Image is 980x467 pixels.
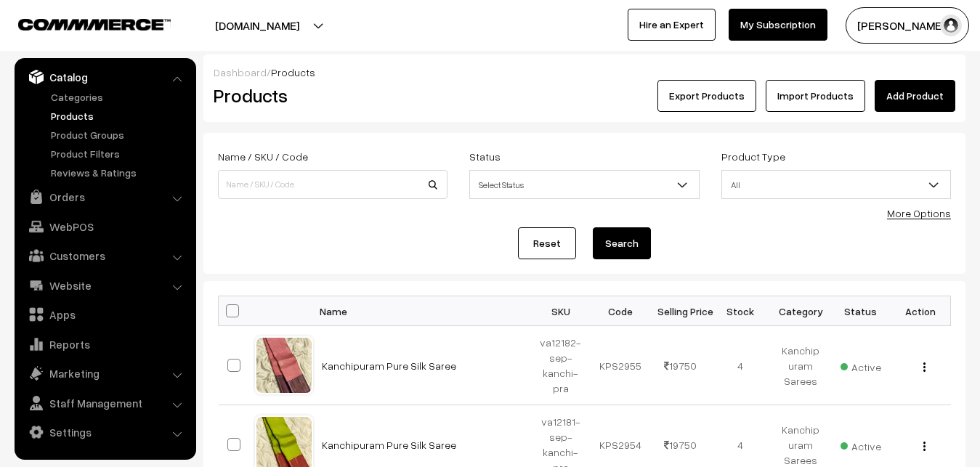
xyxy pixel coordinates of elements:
[214,66,267,78] a: Dashboard
[887,207,951,219] a: More Options
[651,326,711,405] td: 19750
[710,326,771,405] td: 4
[469,170,699,199] span: Select Status
[18,214,191,240] a: WebPOS
[469,149,501,164] label: Status
[591,326,651,405] td: KPS2955
[18,15,145,32] a: COMMMERCE
[940,15,962,36] img: user
[875,80,955,112] a: Add Product
[923,362,926,372] img: Menu
[830,296,891,326] th: Status
[18,390,191,416] a: Staff Management
[47,108,191,123] a: Products
[164,7,350,44] button: [DOMAIN_NAME]
[271,66,315,78] span: Products
[313,296,531,326] th: Name
[771,296,831,326] th: Category
[657,80,756,112] button: Export Products
[531,296,591,326] th: SKU
[710,296,771,326] th: Stock
[47,146,191,161] a: Product Filters
[18,272,191,299] a: Website
[722,172,950,198] span: All
[923,442,926,451] img: Menu
[214,65,955,80] div: /
[518,227,576,259] a: Reset
[18,360,191,386] a: Marketing
[18,243,191,269] a: Customers
[214,84,446,107] h2: Products
[721,170,951,199] span: All
[47,89,191,105] a: Categories
[729,9,827,41] a: My Subscription
[591,296,651,326] th: Code
[721,149,785,164] label: Product Type
[766,80,865,112] a: Import Products
[531,326,591,405] td: va12182-sep-kanchi-pra
[218,170,448,199] input: Name / SKU / Code
[771,326,831,405] td: Kanchipuram Sarees
[322,439,456,451] a: Kanchipuram Pure Silk Saree
[593,227,651,259] button: Search
[18,184,191,210] a: Orders
[218,149,308,164] label: Name / SKU / Code
[18,331,191,357] a: Reports
[628,9,716,41] a: Hire an Expert
[651,296,711,326] th: Selling Price
[47,127,191,142] a: Product Groups
[18,64,191,90] a: Catalog
[47,165,191,180] a: Reviews & Ratings
[841,356,881,375] span: Active
[18,419,191,445] a: Settings
[470,172,698,198] span: Select Status
[891,296,951,326] th: Action
[846,7,969,44] button: [PERSON_NAME]
[18,301,191,328] a: Apps
[841,435,881,454] span: Active
[18,19,171,30] img: COMMMERCE
[322,360,456,372] a: Kanchipuram Pure Silk Saree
